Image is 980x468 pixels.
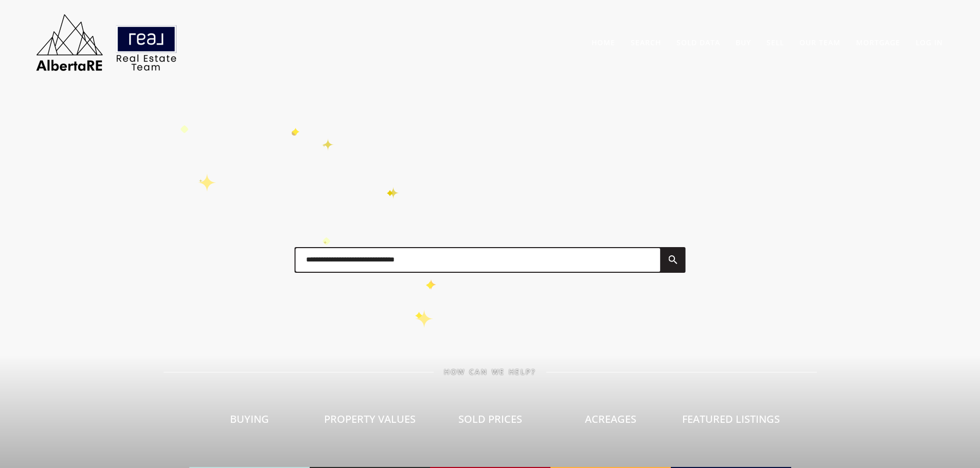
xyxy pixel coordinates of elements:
[682,412,780,426] span: Featured Listings
[856,38,900,47] a: Mortgage
[29,10,184,74] img: AlbertaRE Real Estate Team | Real Broker
[916,38,943,47] a: Log In
[585,412,636,426] span: Acreages
[676,38,720,47] a: Sold Data
[592,38,615,47] a: Home
[736,38,751,47] a: Buy
[550,376,671,468] a: Acreages
[430,376,550,468] a: Sold Prices
[189,376,310,468] a: Buying
[799,38,841,47] a: Our Team
[767,38,784,47] a: Sell
[671,376,791,468] a: Featured Listings
[230,412,269,426] span: Buying
[310,376,430,468] a: Property Values
[631,38,661,47] a: Search
[458,412,522,426] span: Sold Prices
[324,412,416,426] span: Property Values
